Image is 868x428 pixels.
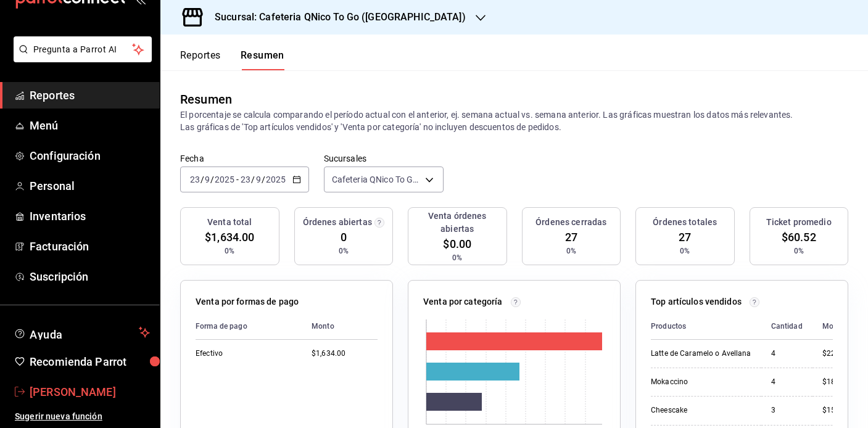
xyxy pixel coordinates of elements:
[794,245,804,257] span: 0%
[255,175,262,184] input: --
[14,36,152,62] button: Pregunta a Parrot AI
[241,49,284,70] button: Resumen
[332,173,421,186] span: Cafeteria QNico To Go ([GEOGRAPHIC_DATA])
[214,175,235,184] input: ----
[339,245,349,257] span: 0%
[196,295,299,308] p: Venta por formas de pago
[761,313,812,340] th: Cantidad
[180,109,848,133] p: El porcentaje se calcula comparando el período actual con el anterior, ej. semana actual vs. sema...
[262,175,265,184] span: /
[196,348,292,359] div: Efectivo
[180,154,309,163] label: Fecha
[189,175,200,184] input: --
[251,175,255,184] span: /
[205,229,254,245] span: $1,634.00
[679,229,691,245] span: 27
[180,49,284,70] div: navigation tabs
[9,52,152,65] a: Pregunta a Parrot AI
[33,43,133,56] span: Pregunta a Parrot AI
[303,216,372,229] h3: Órdenes abiertas
[30,384,150,400] span: [PERSON_NAME]
[302,313,378,340] th: Monto
[225,245,234,257] span: 0%
[680,245,690,257] span: 0%
[423,295,503,308] p: Venta por categoría
[771,405,803,416] div: 3
[822,377,851,387] div: $184.00
[196,313,302,340] th: Forma de pago
[341,229,347,245] span: 0
[566,245,576,257] span: 0%
[180,90,232,109] div: Resumen
[200,175,204,184] span: /
[180,49,221,70] button: Reportes
[413,210,502,236] h3: Venta órdenes abiertas
[651,313,761,340] th: Productos
[30,268,150,285] span: Suscripción
[782,229,816,245] span: $60.52
[30,238,150,255] span: Facturación
[30,208,150,224] span: Inventarios
[443,236,471,252] span: $0.00
[30,147,150,164] span: Configuración
[452,252,462,263] span: 0%
[30,353,150,370] span: Recomienda Parrot
[651,295,742,308] p: Top artículos vendidos
[205,10,466,25] h3: Sucursal: Cafeteria QNico To Go ([GEOGRAPHIC_DATA])
[210,175,214,184] span: /
[653,216,717,229] h3: Órdenes totales
[651,348,751,359] div: Latte de Caramelo o Avellana
[771,348,803,359] div: 4
[15,410,150,423] span: Sugerir nueva función
[766,216,832,229] h3: Ticket promedio
[30,178,150,194] span: Personal
[30,325,134,340] span: Ayuda
[30,117,150,134] span: Menú
[822,405,851,416] div: $150.00
[535,216,606,229] h3: Órdenes cerradas
[651,377,751,387] div: Mokaccino
[771,377,803,387] div: 4
[265,175,286,184] input: ----
[312,348,378,359] div: $1,634.00
[236,175,239,184] span: -
[240,175,251,184] input: --
[207,216,252,229] h3: Venta total
[204,175,210,184] input: --
[565,229,577,245] span: 27
[30,87,150,104] span: Reportes
[822,348,851,359] div: $224.00
[324,154,444,163] label: Sucursales
[812,313,851,340] th: Monto
[651,405,751,416] div: Cheescake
